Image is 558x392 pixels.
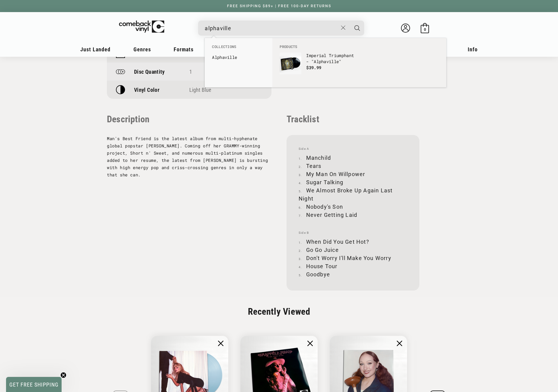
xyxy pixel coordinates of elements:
[468,46,478,53] span: Info
[299,238,407,246] li: When Did You Get Hot?
[209,44,268,53] li: Collections
[6,377,62,392] div: GET FREE SHIPPINGClose teaser
[299,147,407,151] span: Side A
[299,270,407,278] li: Goodbye
[205,38,272,65] div: Collections
[338,21,349,34] button: Close
[287,114,419,124] p: Tracklist
[277,50,359,85] li: products: Imperial Triumphant - "Alphaville"
[299,170,407,178] li: My Man On Willpower
[205,22,338,34] input: When autocomplete results are available use up and down arrows to review and enter to select
[272,38,446,87] div: Products
[174,46,194,53] span: Formats
[280,53,301,74] img: Imperial Triumphant - "Alphaville"
[189,87,211,93] span: Light Blue
[221,4,337,8] a: FREE SHIPPING $89+ | FREE 100-DAY RETURNS
[133,46,151,53] span: Genres
[299,254,407,262] li: Don't Worry I'll Make You Worry
[299,203,407,211] li: Nobody's Son
[299,178,407,186] li: Sugar Talking
[218,341,223,346] img: close.png
[307,341,313,346] img: close.png
[299,211,407,219] li: Never Getting Laid
[134,69,165,75] p: Disc Quantity
[299,154,407,162] li: Manchild
[107,135,271,178] p: Man's Best Friend is the latest album from multi-hyphenate global popstar [PERSON_NAME]. Coming o...
[299,186,407,203] li: We Almost Broke Up Again Last Night
[299,231,407,235] span: Side B
[209,53,268,62] li: collections: Alphaville
[60,372,66,378] button: Close teaser
[212,54,237,60] b: Alphaville
[299,162,407,170] li: Tears
[314,59,339,64] b: Alphaville
[277,44,442,50] li: Products
[107,114,271,124] p: Description
[299,262,407,270] li: House Tour
[198,21,364,36] div: Search
[397,341,402,346] img: close.png
[134,87,159,93] p: Vinyl Color
[350,21,365,36] button: Search
[424,27,426,32] span: 0
[80,46,111,53] span: Just Landed
[9,381,59,388] span: GET FREE SHIPPING
[212,54,265,60] a: Alphaville
[306,65,321,70] span: $39.99
[299,246,407,254] li: Go Go Juice
[280,53,356,82] a: Imperial Triumphant - "Alphaville" Imperial Triumphant - "Alphaville" $39.99
[306,53,356,65] p: Imperial Triumphant - " "
[189,69,192,75] span: 1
